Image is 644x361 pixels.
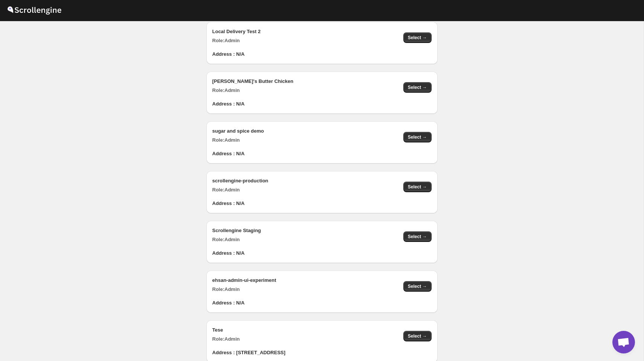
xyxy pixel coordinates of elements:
b: Role: Admin [212,237,240,242]
b: Address : N/A [212,200,245,206]
b: scrollengine-production [212,178,269,184]
b: Role: Admin [212,38,240,43]
button: Select → [403,82,432,93]
b: Tese [212,327,223,333]
b: Role: Admin [212,137,240,143]
button: Select → [403,132,432,142]
button: Select → [403,281,432,292]
b: ehsan-admin-ui-experiment [212,277,276,283]
span: Select → [408,134,427,140]
b: Address : N/A [212,101,245,107]
b: sugar and spice demo [212,128,264,134]
b: Scrollengine Staging [212,228,261,233]
b: Local Delivery Test 2 [212,29,261,34]
b: Address : N/A [212,151,245,156]
span: Select → [408,333,427,339]
span: Select → [408,84,427,90]
b: Role: Admin [212,336,240,342]
button: Select → [403,32,432,43]
span: Select → [408,184,427,190]
b: Role: Admin [212,87,240,93]
b: [PERSON_NAME]'s Butter Chicken [212,78,293,84]
button: Select → [403,231,432,242]
button: Select → [403,182,432,192]
b: Role: Admin [212,286,240,292]
span: Select → [408,283,427,289]
button: Select → [403,331,432,341]
b: Address : [STREET_ADDRESS] [212,350,285,355]
b: Address : N/A [212,250,245,256]
span: Select → [408,234,427,240]
b: Address : N/A [212,300,245,306]
b: Role: Admin [212,187,240,193]
b: Address : N/A [212,51,245,57]
span: Select → [408,35,427,41]
div: Open chat [612,331,635,353]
